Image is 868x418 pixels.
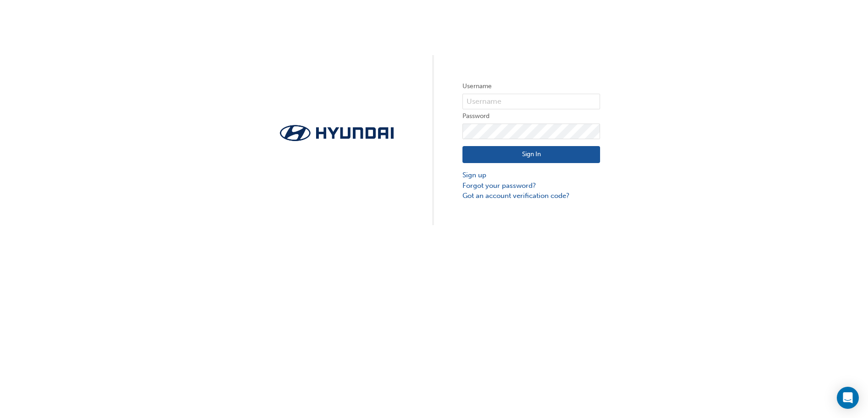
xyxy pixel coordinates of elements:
[268,122,406,144] img: Trak
[462,170,600,181] a: Sign up
[462,181,600,191] a: Forgot your password?
[462,81,600,92] label: Username
[462,111,600,122] label: Password
[462,146,600,164] button: Sign In
[462,191,600,201] a: Got an account verification code?
[837,387,859,409] div: Open Intercom Messenger
[462,94,600,109] input: Username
